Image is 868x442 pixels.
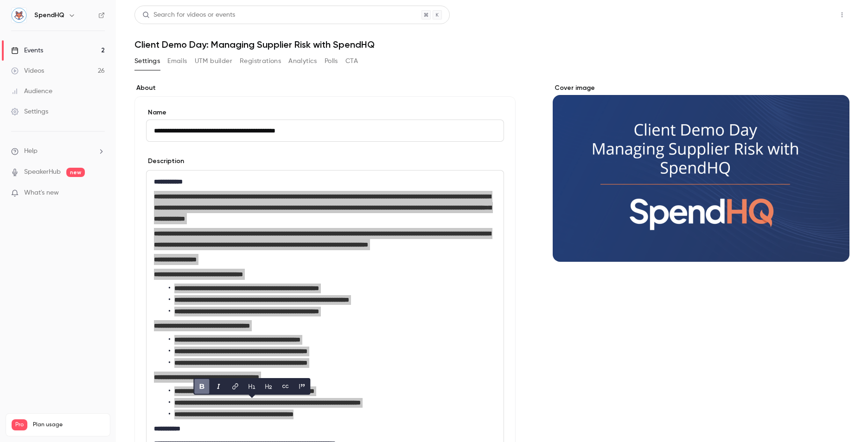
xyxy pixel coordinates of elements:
[167,54,187,69] button: Emails
[294,379,309,394] button: blockquote
[134,83,516,93] label: About
[11,107,48,116] div: Settings
[195,54,232,69] button: UTM builder
[24,188,59,198] span: What's new
[211,379,226,394] button: italic
[24,167,61,177] a: SpeakerHub
[146,157,184,166] label: Description
[194,379,209,394] button: bold
[11,87,52,96] div: Audience
[11,66,44,76] div: Videos
[553,83,849,262] section: Cover image
[11,46,43,55] div: Events
[240,54,281,69] button: Registrations
[553,83,849,93] label: Cover image
[142,10,235,20] div: Search for videos or events
[134,54,160,69] button: Settings
[11,146,105,156] li: help-dropdown-opener
[12,8,26,23] img: SpendHQ
[228,379,243,394] button: link
[791,6,827,24] button: Share
[288,54,317,69] button: Analytics
[345,54,358,69] button: CTA
[146,108,504,117] label: Name
[325,54,338,69] button: Polls
[12,419,27,430] span: Pro
[24,146,38,156] span: Help
[66,168,85,177] span: new
[33,421,104,429] span: Plan usage
[94,189,105,197] iframe: Noticeable Trigger
[34,11,64,20] h6: SpendHQ
[134,39,849,50] h1: Client Demo Day: Managing Supplier Risk with SpendHQ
